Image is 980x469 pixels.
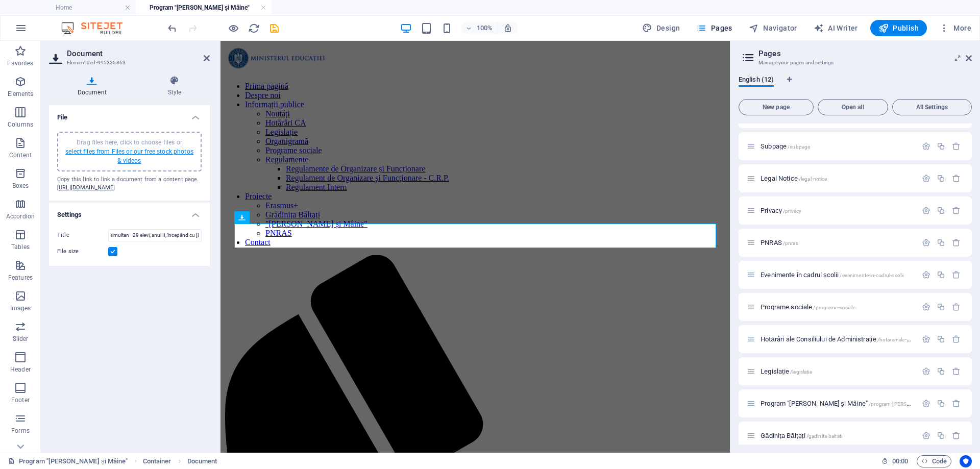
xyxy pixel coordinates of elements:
button: Publish [870,20,927,36]
p: Boxes [12,182,29,190]
div: Duplicate [937,238,945,247]
span: Click to select. Double-click to edit [143,455,171,467]
span: /evenimente-in-cadrul-scolii [840,273,903,278]
i: On resize automatically adjust zoom level to fit chosen device. [503,23,512,33]
button: Click here to leave preview mode and continue editing [227,22,239,34]
div: Hotărâri ale Consiliului de Administrație/hotarari-ale-consiliului-de-administratie [757,336,917,342]
div: Settings [922,206,930,215]
span: AI Writer [814,23,858,33]
div: Language Tabs [739,76,972,95]
div: Programe sociale/programe-sociale [757,304,917,310]
span: Click to open page [761,432,842,439]
div: Remove [952,270,961,279]
span: Click to open page [761,367,812,375]
span: : [899,457,901,465]
span: 00 00 [892,455,908,467]
span: Open all [822,104,884,110]
i: Undo: Change caption (Ctrl+Z) [166,22,178,34]
div: Settings [922,238,930,247]
div: Remove [952,367,961,376]
div: Remove [952,142,961,151]
button: Code [917,455,951,467]
i: Save (Ctrl+S) [268,22,280,34]
p: Images [10,304,31,312]
div: Privacy/privacy [757,207,917,214]
div: Remove [952,335,961,343]
button: undo [166,22,178,34]
span: Drag files here, click to choose files or [65,139,193,164]
p: Elements [8,90,34,98]
span: Click to open page [761,142,810,150]
span: Click to open page [761,303,855,311]
span: All Settings [897,104,967,110]
div: Duplicate [937,174,945,183]
div: Settings [922,174,930,183]
div: Remove [952,174,961,183]
span: Code [921,455,947,467]
p: Columns [8,120,33,129]
a: [URL][DOMAIN_NAME] [57,184,115,191]
a: Click to cancel selection. Double-click to open Pages [8,455,128,467]
div: Remove [952,431,961,440]
button: Pages [692,20,736,36]
div: Gădinița Bălțați/gadinita-baltati [757,432,917,439]
p: Slider [13,335,29,343]
p: Forms [11,427,30,435]
span: /legal-notice [799,176,827,182]
h3: Element #ed-995335863 [67,58,189,67]
span: /hotarari-ale-consiliului-de-administratie [877,337,968,342]
h4: Program "[PERSON_NAME] și Mâine" [136,2,272,13]
p: Accordion [6,212,35,220]
h4: Settings [49,203,210,221]
nav: breadcrumb [143,455,217,467]
span: English (12) [739,73,774,88]
h2: Document [67,49,210,58]
span: New page [743,104,809,110]
p: Features [8,274,33,282]
button: Usercentrics [960,455,972,467]
span: More [939,23,971,33]
span: /programe-sociale [813,305,855,310]
div: Settings [922,335,930,343]
div: Legal Notice/legal-notice [757,175,917,182]
span: Design [642,23,680,33]
div: Duplicate [937,142,945,151]
div: Settings [922,142,930,151]
a: select files from Files or our free stock photos & videos [65,148,193,164]
button: AI Writer [810,20,862,36]
span: Program "[PERSON_NAME] și Mâine" [761,400,968,407]
div: Duplicate [937,367,945,376]
div: Remove [952,303,961,311]
button: New page [739,99,814,115]
span: Navigator [749,23,797,33]
div: Duplicate [937,270,945,279]
p: Tables [11,243,30,251]
p: Favorites [7,59,33,67]
span: Click to open page [761,175,827,182]
h4: File [49,105,210,124]
button: More [935,20,975,36]
span: /gadinita-baltati [806,433,842,439]
div: Evenimente în cadrul școlii/evenimente-in-cadrul-scolii [757,271,917,278]
div: Duplicate [937,303,945,311]
h4: Style [139,76,210,97]
h2: Pages [758,49,972,58]
div: Settings [922,367,930,376]
p: Footer [11,396,30,404]
button: Design [638,20,684,36]
button: 100% [461,22,498,34]
i: Reload page [248,22,260,34]
img: Editor Logo [59,22,135,34]
span: Pages [696,23,732,33]
span: /subpage [788,144,810,150]
span: /legislatie [790,369,812,375]
button: Navigator [745,20,801,36]
div: Settings [922,431,930,440]
div: Design (Ctrl+Alt+Y) [638,20,684,36]
div: PNRAS/pnras [757,239,917,246]
div: Program "[PERSON_NAME] și Mâine"/program-[PERSON_NAME]-si-[US_STATE] [757,400,917,407]
div: Duplicate [937,206,945,215]
div: Settings [922,399,930,408]
h6: Session time [881,455,909,467]
span: Click to open page [761,271,903,279]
